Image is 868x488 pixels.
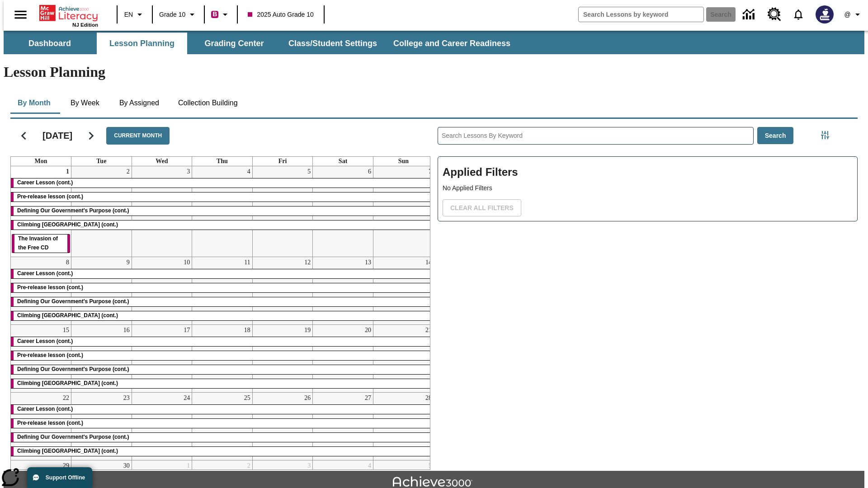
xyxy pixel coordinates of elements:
a: September 16, 2025 [122,325,132,336]
div: Climbing Mount Tai (cont.) [11,379,434,388]
td: September 11, 2025 [192,257,253,324]
td: September 2, 2025 [71,166,132,257]
button: Open side menu [7,1,34,28]
div: Search [430,115,858,470]
td: September 13, 2025 [313,257,373,324]
button: Current Month [106,127,170,145]
td: September 27, 2025 [313,392,373,460]
a: September 19, 2025 [302,325,312,336]
button: Dashboard [5,33,95,54]
a: Thursday [215,157,230,166]
input: Search Lessons By Keyword [438,127,753,144]
button: By Week [62,92,108,114]
div: Climbing Mount Tai (cont.) [11,221,434,230]
span: 2025 Auto Grade 10 [248,10,313,19]
a: September 24, 2025 [182,393,192,404]
td: September 16, 2025 [71,324,132,392]
a: September 5, 2025 [306,166,312,177]
a: September 3, 2025 [185,166,192,177]
img: Avatar [816,5,834,23]
td: September 14, 2025 [373,257,434,324]
td: September 28, 2025 [373,392,434,460]
a: September 11, 2025 [242,257,252,268]
div: Defining Our Government's Purpose (cont.) [11,365,434,374]
button: Select a new avatar [810,3,839,26]
a: September 12, 2025 [302,257,312,268]
a: September 7, 2025 [427,166,434,177]
div: Defining Our Government's Purpose (cont.) [11,433,434,442]
div: Calendar [3,115,430,470]
div: Defining Our Government's Purpose (cont.) [11,206,434,216]
td: September 10, 2025 [132,257,192,324]
div: Career Lesson (cont.) [11,405,434,414]
h2: Applied Filters [443,161,853,183]
a: Wednesday [154,157,170,166]
a: Resource Center, Will open in new tab [762,2,787,27]
a: September 4, 2025 [245,166,252,177]
a: October 3, 2025 [306,460,312,471]
span: EN [124,10,133,19]
div: The Invasion of the Free CD [12,235,70,253]
a: September 10, 2025 [182,257,192,268]
a: October 5, 2025 [427,460,434,471]
a: September 23, 2025 [122,393,132,404]
td: September 4, 2025 [192,166,253,257]
a: September 26, 2025 [302,393,312,404]
td: September 18, 2025 [192,324,253,392]
div: SubNavbar [4,33,519,54]
a: Saturday [337,157,349,166]
div: SubNavbar [4,31,864,54]
a: Data Center [737,2,762,27]
td: September 9, 2025 [71,257,132,324]
span: Career Lesson (cont.) [17,406,73,412]
span: Pre-release lesson (cont.) [17,420,83,426]
div: Career Lesson (cont.) [11,337,434,346]
td: September 15, 2025 [11,324,71,392]
h1: Lesson Planning [4,64,864,80]
span: Defining Our Government's Purpose (cont.) [17,434,129,440]
div: Pre-release lesson (cont.) [11,283,434,292]
button: Profile/Settings [839,6,868,23]
a: September 17, 2025 [182,325,192,336]
a: September 2, 2025 [125,166,132,177]
td: September 22, 2025 [11,392,71,460]
a: Monday [33,157,49,166]
span: Defining Our Government's Purpose (cont.) [17,366,129,372]
a: September 21, 2025 [424,325,434,336]
td: September 20, 2025 [313,324,373,392]
span: Climbing Mount Tai (cont.) [17,380,118,386]
td: September 26, 2025 [252,392,313,460]
span: @ [844,10,850,19]
div: Climbing Mount Tai (cont.) [11,311,434,320]
a: September 22, 2025 [61,393,71,404]
button: Grade: Grade 10, Select a grade [156,6,201,23]
span: Defining Our Government's Purpose (cont.) [17,207,129,214]
button: Class/Student Settings [281,33,384,54]
span: Grade 10 [159,10,185,19]
a: September 28, 2025 [424,393,434,404]
a: Friday [277,157,289,166]
td: September 12, 2025 [252,257,313,324]
button: Boost Class color is violet red. Change class color [208,6,234,23]
button: College and Career Readiness [386,33,518,54]
a: September 15, 2025 [61,325,71,336]
button: Search [757,127,794,145]
span: Defining Our Government's Purpose (cont.) [17,298,129,305]
button: Language: EN, Select a language [120,6,149,23]
button: Collection Building [171,92,245,114]
button: Grading Center [189,33,279,54]
div: Career Lesson (cont.) [11,178,434,188]
a: September 30, 2025 [122,460,132,471]
a: September 8, 2025 [64,257,71,268]
span: Climbing Mount Tai (cont.) [17,221,118,228]
span: Support Offline [46,474,85,481]
td: September 24, 2025 [132,392,192,460]
button: By Month [10,92,58,114]
span: The Invasion of the Free CD [18,235,58,251]
span: Pre-release lesson (cont.) [17,352,83,358]
h2: [DATE] [42,130,72,141]
td: September 6, 2025 [313,166,373,257]
td: September 25, 2025 [192,392,253,460]
td: September 17, 2025 [132,324,192,392]
div: Pre-release lesson (cont.) [11,419,434,428]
